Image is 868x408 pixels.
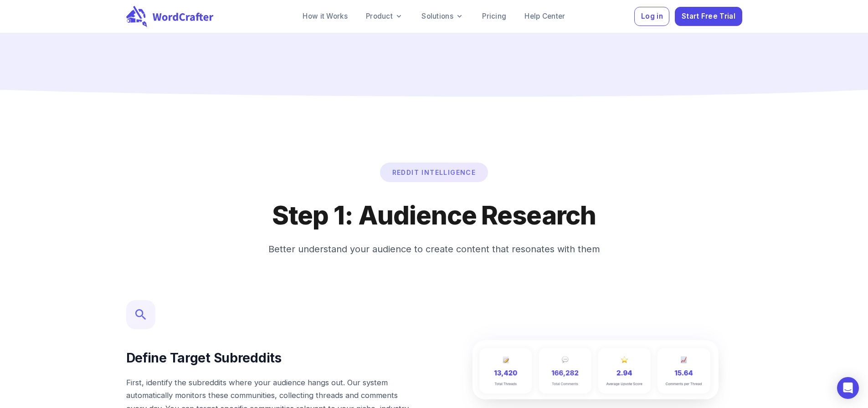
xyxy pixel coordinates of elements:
[675,7,742,26] button: Start Free Trial
[517,7,572,25] a: Help Center
[682,10,735,23] span: Start Free Trial
[634,7,669,26] button: Log in
[473,340,719,399] img: Define Target Subreddits
[359,7,411,25] a: Product
[837,377,859,399] div: Open Intercom Messenger
[641,10,663,23] span: Log in
[414,7,471,25] a: Solutions
[126,349,420,367] h4: Define Target Subreddits
[126,189,742,231] h2: Step 1: Audience Research
[295,7,355,25] a: How it Works
[161,242,708,256] p: Better understand your audience to create content that resonates with them
[381,164,487,181] p: Reddit Intelligence
[475,7,514,25] a: Pricing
